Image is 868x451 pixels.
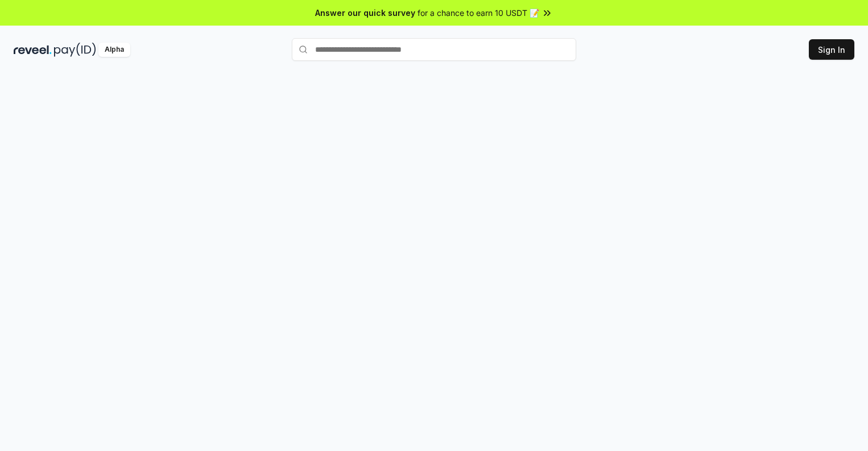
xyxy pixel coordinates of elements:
[809,39,854,60] button: Sign In
[14,43,52,57] img: reveel_dark
[54,43,96,57] img: pay_id
[418,7,539,19] span: for a chance to earn 10 USDT 📝
[315,7,415,19] span: Answer our quick survey
[98,43,130,57] div: Alpha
